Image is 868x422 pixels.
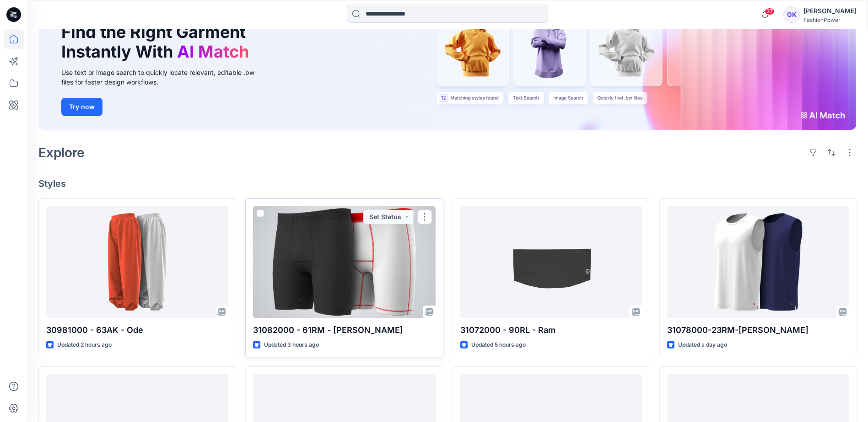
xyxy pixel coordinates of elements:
h1: Find the Right Garment Instantly With [61,22,253,62]
div: Use text or image search to quickly locate relevant, editable .bw files for faster design workflows. [61,68,267,87]
p: 31072000 - 90RL - Ram [460,324,642,337]
div: FashionPower [803,16,857,23]
div: GK [783,6,800,23]
p: Updated 2 hours ago [57,340,112,350]
a: 31072000 - 90RL - Ram [460,206,642,318]
p: Updated 5 hours ago [471,340,526,350]
p: Updated 3 hours ago [264,340,319,350]
div: [PERSON_NAME] [803,5,857,16]
p: 30981000 - 63AK - Ode [46,324,228,337]
span: AI Match [177,42,249,62]
h2: Explore [38,145,85,160]
button: Try now [61,98,102,116]
a: 31078000-23RM-Ryder [667,206,849,318]
p: Updated a day ago [678,340,727,350]
h4: Styles [38,178,857,189]
span: 27 [765,8,775,15]
p: 31082000 - 61RM - [PERSON_NAME] [253,324,435,337]
p: 31078000-23RM-[PERSON_NAME] [667,324,849,337]
a: 30981000 - 63AK - Ode [46,206,228,318]
a: 31082000 - 61RM - Rob [253,206,435,318]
